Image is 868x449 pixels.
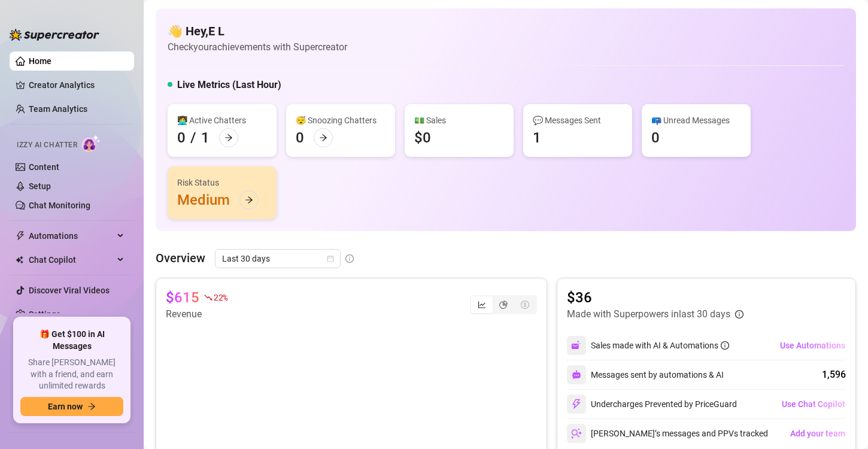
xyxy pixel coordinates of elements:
span: Add your team [790,429,845,438]
div: 📪 Unread Messages [651,114,741,127]
img: AI Chatter [82,135,101,152]
button: Earn nowarrow-right [20,397,123,416]
article: $615 [166,288,199,307]
div: segmented control [470,295,537,314]
div: $0 [414,128,431,147]
img: svg%3e [572,370,581,380]
button: Use Chat Copilot [781,395,846,414]
a: Creator Analytics [29,75,125,95]
h4: 👋 Hey, E L [168,23,347,40]
span: arrow-right [224,134,233,142]
div: Risk Status [177,176,267,189]
span: Earn now [48,402,83,411]
span: pie-chart [499,301,508,309]
div: [PERSON_NAME]’s messages and PPVs tracked [567,424,768,443]
img: svg%3e [571,428,582,439]
a: Home [29,56,51,66]
span: line-chart [478,301,486,309]
div: 1 [201,128,210,147]
article: Made with Superpowers in last 30 days [567,307,730,321]
a: Chat Monitoring [29,201,90,210]
span: fall [204,293,213,302]
div: 💬 Messages Sent [533,114,623,127]
article: Overview [156,249,205,267]
iframe: Intercom live chat [827,408,856,437]
article: $36 [567,288,743,307]
img: svg%3e [571,399,582,409]
span: Use Chat Copilot [782,399,845,409]
div: 😴 Snoozing Chatters [296,114,386,127]
span: 22 % [214,292,227,303]
span: dollar-circle [521,301,529,309]
span: calendar [327,255,334,262]
h5: Live Metrics (Last Hour) [177,78,281,92]
span: Automations [29,226,114,245]
span: arrow-right [319,134,327,142]
a: Content [29,162,59,172]
button: Use Automations [779,336,846,355]
div: 💵 Sales [414,114,504,127]
div: 0 [651,128,660,147]
div: 0 [296,128,304,147]
span: Chat Copilot [29,250,114,269]
div: 👩‍💻 Active Chatters [177,114,267,127]
span: Last 30 days [222,250,333,268]
span: thunderbolt [16,231,25,241]
a: Discover Viral Videos [29,286,110,295]
span: Use Automations [780,341,845,350]
div: 1 [533,128,541,147]
img: Chat Copilot [16,256,23,264]
a: Setup [29,181,51,191]
article: Check your achievements with Supercreator [168,40,347,54]
span: info-circle [345,254,354,263]
a: Team Analytics [29,104,87,114]
span: info-circle [735,310,743,318]
div: Messages sent by automations & AI [567,365,724,384]
div: Undercharges Prevented by PriceGuard [567,395,737,414]
span: info-circle [721,341,729,350]
span: 🎁 Get $100 in AI Messages [20,329,123,352]
a: Settings [29,310,60,319]
button: Add your team [790,424,846,443]
span: arrow-right [87,402,96,411]
div: 0 [177,128,186,147]
span: arrow-right [245,196,253,204]
img: svg%3e [571,340,582,351]
span: Share [PERSON_NAME] with a friend, and earn unlimited rewards [20,357,123,392]
div: 1,596 [822,368,846,382]
span: Izzy AI Chatter [17,139,77,151]
div: Sales made with AI & Automations [591,339,729,352]
article: Revenue [166,307,227,321]
img: logo-BBDzfeDw.svg [10,29,99,41]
